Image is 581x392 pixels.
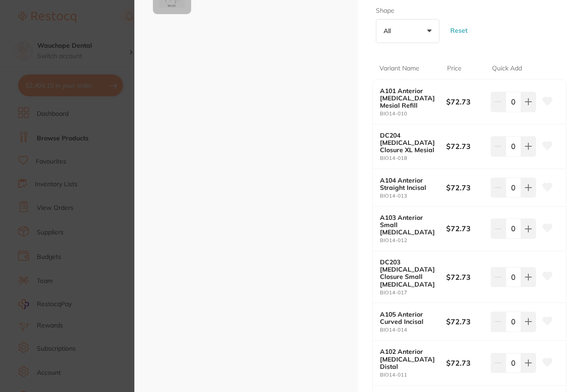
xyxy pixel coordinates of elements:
label: Shape [376,6,437,15]
b: $72.73 [446,141,486,151]
small: BIO14-017 [380,290,446,296]
small: BIO14-012 [380,238,446,243]
b: $72.73 [446,223,486,233]
button: Reset [448,14,470,47]
b: $72.73 [446,317,486,327]
small: BIO14-018 [380,155,446,161]
b: DC204 [MEDICAL_DATA] Closure XL Mesial [380,132,440,154]
b: A104 Anterior Straight Incisal [380,177,440,191]
p: Quick Add [492,64,522,73]
b: DC203 [MEDICAL_DATA] Closure Small [MEDICAL_DATA] [380,258,440,288]
p: All [384,27,394,35]
b: $72.73 [446,272,486,282]
p: Variant Name [379,64,419,73]
b: A101 Anterior [MEDICAL_DATA] Mesial Refill [380,87,440,109]
b: A102 Anterior [MEDICAL_DATA] Distal [380,348,440,370]
small: BIO14-010 [380,111,446,117]
small: BIO14-011 [380,372,446,378]
b: A105 Anterior Curved Incisal [380,311,440,325]
small: BIO14-013 [380,193,446,199]
small: BIO14-014 [380,327,446,333]
b: A103 Anterior Small [MEDICAL_DATA] [380,214,440,236]
p: Price [447,64,462,73]
b: $72.73 [446,183,486,193]
button: All [376,19,439,44]
b: $72.73 [446,97,486,107]
b: $72.73 [446,358,486,368]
